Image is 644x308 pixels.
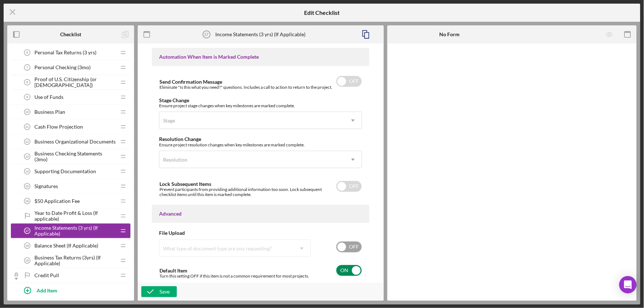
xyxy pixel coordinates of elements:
[25,184,29,188] tspan: 15
[18,283,130,297] button: Add Item
[159,79,222,85] label: Send Confirmation Message
[34,183,58,189] span: Signatures
[34,139,116,145] span: Business Organizational Documents
[34,255,116,266] span: Business Tax Returns (3yrs) (If Applicable)
[34,124,83,130] span: Cash Flow Projection
[159,103,362,108] div: Ensure project stage changes when key milestones are marked complete.
[34,210,116,222] span: Year to Date Profit & Loss (If applicable)
[26,80,28,84] tspan: 8
[619,276,637,294] div: Open Intercom Messenger
[25,110,29,114] tspan: 10
[34,243,98,249] span: Balance Sheet (If Applicable)
[26,95,28,99] tspan: 9
[6,6,196,38] div: Please upload year end Income statements for the prior 3 years. If you have fewer than 3 year end...
[159,211,362,217] div: Advanced
[25,140,29,143] tspan: 12
[34,50,96,55] span: Personal Tax Returns (3 yrs)
[6,6,196,38] body: Rich Text Area. Press ALT-0 for help.
[159,274,309,279] div: Turn this setting OFF if this item is not a common requirement for most projects.
[159,54,362,60] div: Automation When Item is Marked Complete
[34,94,63,100] span: Use of Funds
[34,225,116,237] span: Income Statements (3 yrs) (If Applicable)
[159,136,362,142] div: Resolution Change
[25,259,29,262] tspan: 19
[34,272,59,278] span: Credit Pull
[34,168,96,174] span: Supporting Documentation
[141,286,177,297] button: Save
[304,9,340,16] h5: Edit Checklist
[34,109,65,115] span: Business Plan
[25,244,29,247] tspan: 18
[216,32,306,37] div: Income Statements (3 yrs) (If Applicable)
[159,142,362,147] div: Ensure project resolution changes when key milestones are marked complete.
[34,64,91,70] span: Personal Checking (3mo)
[26,66,28,69] tspan: 7
[159,230,362,236] div: File Upload
[25,170,29,173] tspan: 14
[26,51,28,54] tspan: 6
[25,229,29,233] tspan: 17
[159,85,332,90] div: Eliminate "Is this what you need?" questions. Includes a call to action to return to the project.
[37,283,57,297] div: Add Item
[159,267,187,274] label: Default Item
[25,125,29,129] tspan: 11
[34,76,116,88] span: Proof of U.S. Citizenship (or [DEMOGRAPHIC_DATA])
[25,199,29,203] tspan: 16
[34,198,80,204] span: $50 Application Fee
[159,187,336,197] div: Prevent participants from providing additional information too soon. Lock subsequent checklist it...
[159,181,211,187] label: Lock Subsequent Items
[163,157,187,163] div: Resolution
[204,32,208,37] tspan: 17
[159,286,170,297] div: Save
[159,97,362,103] div: Stage Change
[60,32,81,37] b: Checklist
[34,151,116,162] span: Business Checking Statements (3mo)
[25,155,29,158] tspan: 13
[440,32,460,37] b: No Form
[163,118,175,124] div: Stage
